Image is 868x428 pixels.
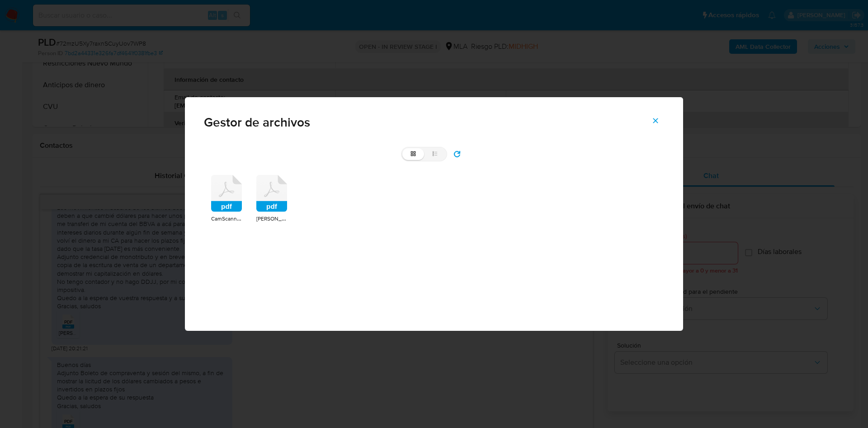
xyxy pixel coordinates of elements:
[204,116,664,129] span: Gestor de archivos
[256,214,306,223] span: [PERSON_NAME]pdf
[447,147,467,161] button: refresh
[640,110,671,132] button: Cerrar
[256,175,287,223] div: pdf[PERSON_NAME]pdf
[211,214,278,223] span: CamScanner [DATE] 11.11.pdf
[211,175,242,223] div: pdfCamScanner [DATE] 11.11.pdf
